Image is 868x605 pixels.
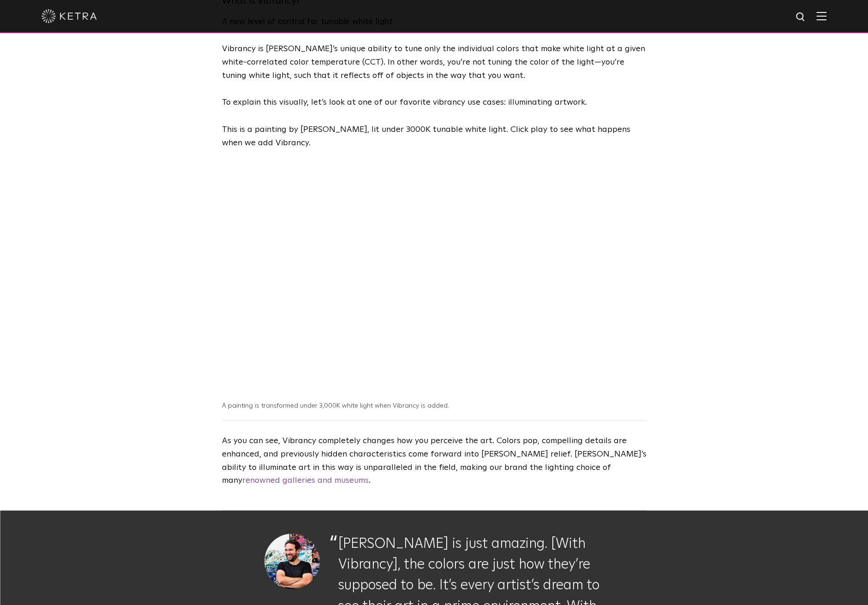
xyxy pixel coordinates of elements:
p: This is a painting by [PERSON_NAME], lit under 3000K tunable white light. Click play to see what ... [222,123,647,150]
div: A painting is transformed under 3,000K white light when Vibrancy is added. [222,402,647,421]
img: ketra-logo-2019-white [42,9,97,23]
iframe: HubSpot Video [222,191,647,380]
p: As you can see, Vibrancy completely changes how you perceive the art. Colors pop, compelling deta... [222,434,647,487]
p: Vibrancy is [PERSON_NAME]’s unique ability to tune only the individual colors that make white lig... [222,42,647,82]
img: search icon [795,12,807,23]
p: To explain this visually, let’s look at one of our favorite vibrancy use cases: illuminating artw... [222,96,647,109]
a: renowned galleries and museums [242,476,369,485]
img: Hamburger%20Nav.svg [816,12,826,20]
